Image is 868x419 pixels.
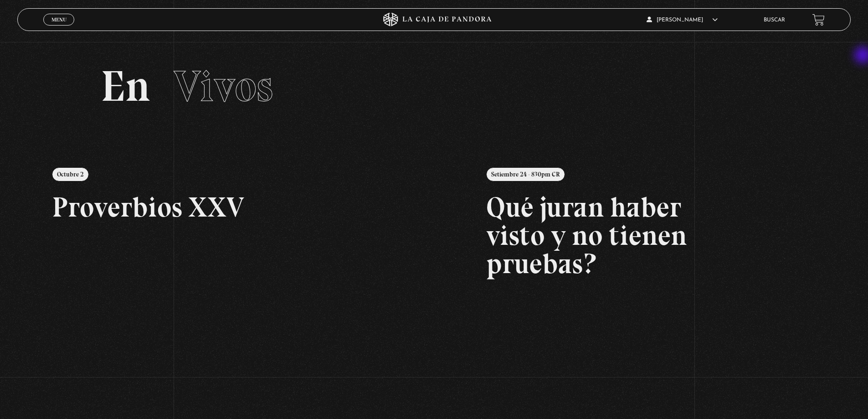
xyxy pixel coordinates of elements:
span: Vivos [174,60,273,112]
span: [PERSON_NAME] [647,17,718,23]
a: Buscar [764,17,785,23]
span: Menu [51,17,67,22]
span: Cerrar [48,25,70,31]
a: View your shopping cart [812,14,825,26]
h2: En [101,65,767,108]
